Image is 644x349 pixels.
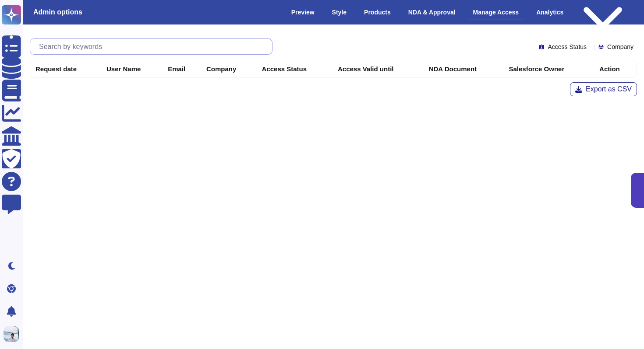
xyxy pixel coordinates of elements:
div: Analytics [532,5,568,20]
th: Request date [30,60,101,77]
th: Access Status [257,60,333,77]
button: Export as CSV [570,82,637,96]
div: Preview [287,5,319,20]
input: Search by keywords [35,39,263,54]
span: Access Status [548,44,587,50]
th: NDA Document [424,60,504,77]
div: NDA & Approval [404,5,460,20]
span: Company [607,44,633,50]
th: Access Valid until [333,60,424,77]
button: user [2,325,25,344]
div: Products [360,5,395,20]
th: Salesforce Owner [504,60,594,77]
span: Export as CSV [586,86,632,93]
div: Manage Access [469,5,524,20]
th: User Name [101,60,163,77]
h3: Admin options [33,8,82,16]
div: Style [328,5,351,20]
img: user [4,326,19,342]
th: Action [594,60,637,77]
th: Email [163,60,201,77]
th: Company [201,60,257,77]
